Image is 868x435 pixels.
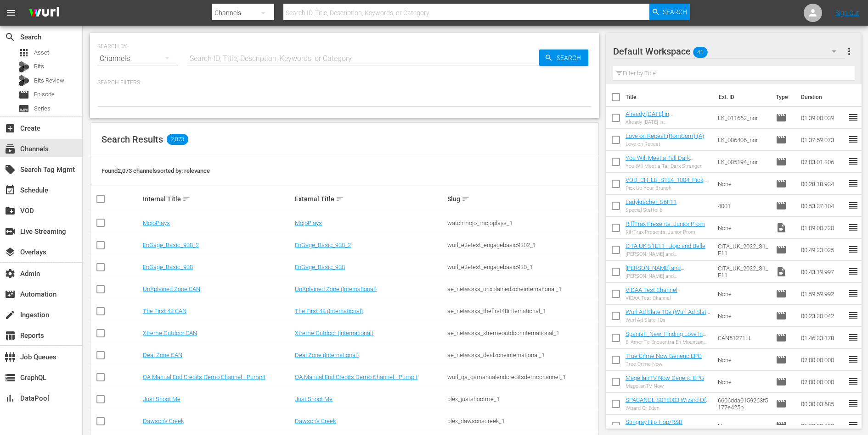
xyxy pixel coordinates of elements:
[776,134,787,145] span: Episode
[5,143,16,154] span: Channels
[776,200,787,211] span: Episode
[447,374,597,380] div: wurl_qa_qamanualendcreditsdemochannel_1
[626,163,710,169] div: You Will Meet a Tall Dark Stranger
[626,405,710,411] div: Wizard Of Eden
[295,220,322,226] a: MojoPlays
[626,229,705,235] div: RiffTrax Presents: Junior Prom
[34,76,64,85] span: Bits Review
[797,151,848,173] td: 02:03:01.306
[848,222,859,233] span: reorder
[626,207,676,213] div: Special Staffel 6
[844,40,855,62] button: more_vert
[776,420,787,431] span: Episode
[776,178,787,189] span: Episode
[776,288,787,299] span: Episode
[143,418,184,424] a: Dawson's Creek
[663,4,687,20] span: Search
[18,61,29,72] div: Bits
[5,247,16,258] span: Overlays
[295,352,359,358] a: Deal Zone (International)
[336,195,344,203] span: sort
[797,195,848,217] td: 00:53:37.104
[797,261,848,283] td: 00:43:19.997
[626,198,676,205] a: Ladykracher_S6F11
[34,62,44,71] span: Bits
[776,310,787,321] span: Episode
[447,242,597,248] div: wurl_e2etest_engagebasic9302_1
[713,84,771,110] th: Ext. ID
[5,32,16,43] span: Search
[626,119,710,125] div: Already [DATE] in [GEOGRAPHIC_DATA]
[714,283,772,305] td: None
[626,264,684,278] a: [PERSON_NAME] and [PERSON_NAME]
[714,261,772,283] td: CITA_UK_2022_S1_E11
[797,239,848,261] td: 00:49:23.025
[447,308,597,314] div: ae_networks_thefirst48international_1
[714,239,772,261] td: CITA_UK_2022_S1_E11
[797,371,848,393] td: 02:00:00.000
[776,266,787,277] span: Video
[34,48,49,57] span: Asset
[626,110,681,131] a: Already [DATE] in [GEOGRAPHIC_DATA] (RomCom) (A)
[6,7,17,18] span: menu
[5,226,16,237] span: Live Streaming
[626,132,704,139] a: Love on Repeat (RomCom) (A)
[5,309,16,320] span: Ingestion
[797,283,848,305] td: 01:59:59.992
[848,332,859,343] span: reorder
[5,268,16,279] span: Admin
[5,123,16,134] span: Create
[626,383,704,389] div: MagellanTV Now
[182,195,191,203] span: sort
[626,141,704,147] div: Love on Repeat
[143,193,293,204] div: Internal Title
[848,376,859,387] span: reorder
[143,396,180,402] a: Just Shoot Me
[18,47,29,58] span: Asset
[613,39,845,64] div: Default Workspace
[714,327,772,349] td: CAN51271LL
[539,50,588,66] button: Search
[626,84,713,110] th: Title
[447,396,597,402] div: plex_justshootme_1
[714,371,772,393] td: None
[626,242,705,249] a: CITA UK S1E11 - Jojo and Belle
[714,305,772,327] td: None
[626,185,710,191] div: Pick Up Your Brunch
[848,112,859,123] span: reorder
[797,173,848,195] td: 00:28:18.934
[714,173,772,195] td: None
[143,220,170,226] a: MojoPlays
[626,286,677,293] a: VIDAA Test Channel
[626,352,702,359] a: True Crime Now Generic EPG
[797,393,848,415] td: 00:30:03.685
[18,89,29,100] span: Episode
[22,2,66,24] img: ans4CAIJ8jUAAAAAAAAAAAAAAAAAAAAAAAAgQb4GAAAAAAAAAAAAAAAAAAAAAAAAJMjXAAAAAAAAAAAAAAAAAAAAAAAAgAT5G...
[553,50,588,66] span: Search
[18,103,29,114] span: Series
[97,46,178,72] div: Channels
[5,393,16,404] span: DataPool
[770,84,795,110] th: Type
[295,418,336,424] a: Dawson's Creek
[714,195,772,217] td: 4001
[848,178,859,189] span: reorder
[295,396,333,402] a: Just Shoot Me
[5,372,16,383] span: GraphQL
[844,46,855,57] span: more_vert
[776,244,787,255] span: Episode
[447,286,597,292] div: ae_networks_unxplainedzoneinternational_1
[795,84,851,110] th: Duration
[776,332,787,343] span: Episode
[626,396,710,410] a: SPACANGL S01E003 Wizard Of Eden
[848,310,859,321] span: reorder
[447,330,597,336] div: ae_networks_xtremeoutdoorinternational_1
[143,330,197,336] a: Xtreme Outdoor CAN
[626,339,710,345] div: El Amor Te Encuentra En Mountain View
[447,193,597,204] div: Slug
[167,134,188,145] span: 2,073
[626,273,710,279] div: [PERSON_NAME] and [PERSON_NAME]
[462,195,470,203] span: sort
[101,167,210,174] span: Found 2,073 channels sorted by: relevance
[848,420,859,431] span: reorder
